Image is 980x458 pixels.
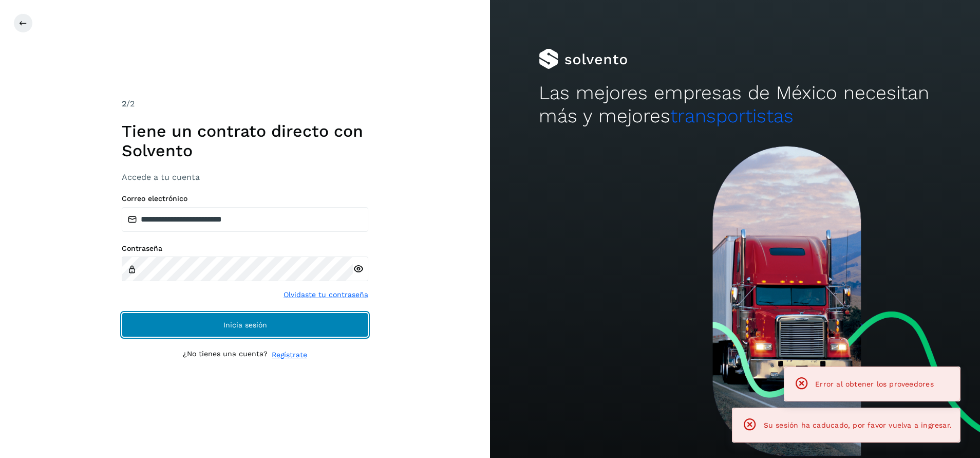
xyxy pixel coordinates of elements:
a: Regístrate [272,350,307,360]
h2: Las mejores empresas de México necesitan más y mejores [539,82,931,127]
p: ¿No tienes una cuenta? [183,350,268,360]
label: Contraseña [122,244,368,253]
span: Error al obtener los proveedores [815,380,934,388]
label: Correo electrónico [122,194,368,203]
span: transportistas [670,105,794,127]
div: /2 [122,98,368,110]
span: Inicia sesión [223,321,267,328]
h1: Tiene un contrato directo con Solvento [122,121,368,161]
span: 2 [122,99,126,108]
h3: Accede a tu cuenta [122,172,368,182]
span: Su sesión ha caducado, por favor vuelva a ingresar. [764,421,952,429]
button: Inicia sesión [122,313,368,337]
a: Olvidaste tu contraseña [284,289,368,300]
